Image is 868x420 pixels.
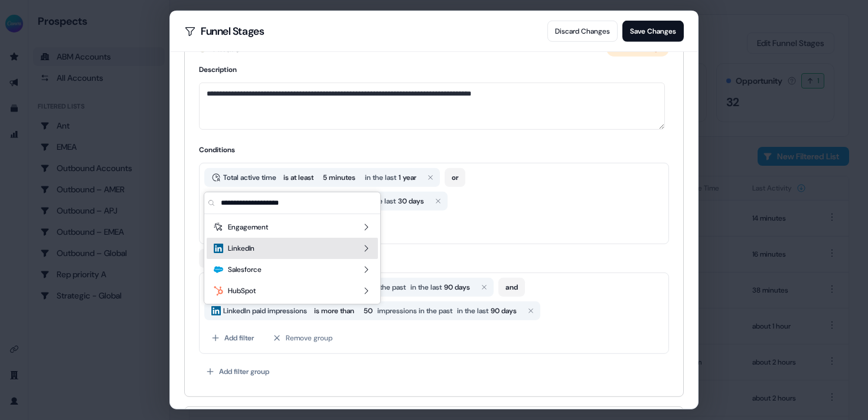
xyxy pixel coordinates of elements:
button: or [199,249,220,268]
button: Add filter [204,327,261,349]
span: Unsaved changes [617,44,664,54]
span: 5 minutes [323,172,355,183]
span: in the last [364,195,398,207]
h4: Conditions [199,144,669,156]
span: in the last [365,172,399,183]
h2: Funnel Stages [184,25,264,37]
span: in the last [410,281,442,293]
span: Total active time [221,172,279,183]
h3: Aware [213,42,240,56]
button: or [445,168,465,187]
span: Engagement [228,221,268,233]
span: in the last [457,305,488,317]
span: 50 [364,305,373,317]
button: and [498,278,525,297]
span: LinkedIn [228,242,254,254]
span: LinkedIn paid impressions [221,305,309,317]
button: Discard Changes [547,21,618,42]
button: Save Changes [622,21,684,42]
button: Remove group [266,327,340,349]
div: Suggestions [204,214,380,304]
span: HubSpot [228,285,256,297]
button: Add filter group [199,361,276,382]
h4: Description [199,64,669,76]
span: Salesforce [228,264,262,275]
span: impressions in the past [377,305,452,317]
